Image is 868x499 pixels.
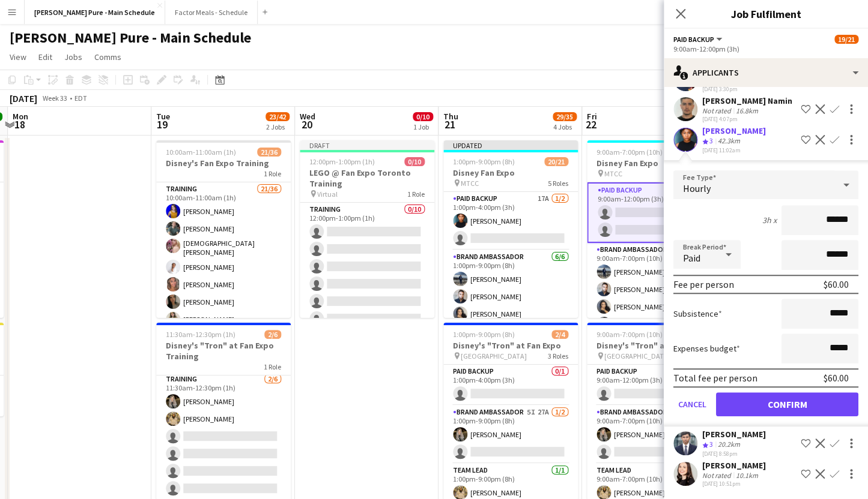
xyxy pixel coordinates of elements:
span: 2/4 [551,330,568,339]
div: 9:00am-12:00pm (3h) [673,44,858,53]
span: 11:30am-12:30pm (1h) [166,330,235,339]
button: Factor Meals - Schedule [165,1,258,24]
span: Wed [300,111,315,122]
span: 0/10 [413,112,433,121]
span: 20/21 [544,157,568,166]
span: 23/42 [266,112,290,121]
div: 16.8km [733,106,760,115]
span: 5 Roles [548,179,568,188]
span: 20 [298,118,315,131]
div: Draft [300,140,434,150]
button: Confirm [716,392,858,416]
span: Paid [683,252,700,264]
span: 22 [585,118,596,131]
div: [PERSON_NAME] Namin [702,95,792,106]
span: 1:00pm-9:00pm (8h) [453,330,515,339]
app-card-role: Brand Ambassador6/61:00pm-9:00pm (8h)[PERSON_NAME][PERSON_NAME][PERSON_NAME] [443,250,578,378]
div: 4 Jobs [553,122,576,131]
span: 10:00am-11:00am (1h) [166,148,236,157]
span: 1:00pm-9:00pm (8h) [453,157,515,166]
div: 42.3km [715,136,742,146]
span: MTCC [461,179,479,188]
button: Paid Backup [673,35,724,44]
app-card-role: Paid Backup17A1/21:00pm-4:00pm (3h)[PERSON_NAME] [443,192,578,250]
div: Total fee per person [673,372,757,384]
span: MTCC [604,169,622,178]
a: Jobs [59,49,87,65]
button: [PERSON_NAME] Pure - Main Schedule [25,1,165,24]
div: [PERSON_NAME] [702,125,766,136]
span: Comms [94,52,121,62]
div: [DATE] [10,92,37,104]
span: 12:00pm-1:00pm (1h) [309,157,375,166]
span: 3 Roles [548,351,568,360]
span: 21 [442,118,458,131]
app-card-role: Paid Backup0/19:00am-12:00pm (3h) [587,365,721,405]
div: $60.00 [824,278,849,290]
app-card-role: Brand Ambassador2I21A1/29:00am-7:00pm (10h)[PERSON_NAME] [587,405,721,464]
span: Fri [587,111,596,122]
div: $60.00 [824,372,849,384]
h3: Disney's "Tron" at Fan Expo [443,340,578,351]
span: Thu [443,111,458,122]
app-job-card: 9:00am-7:00pm (10h)19/21Disney Fan Expo MTCC5 RolesPaid Backup18A0/29:00am-12:00pm (3h) Brand Amb... [587,140,721,318]
div: [PERSON_NAME] [702,460,766,471]
div: 3h x [762,215,777,226]
app-card-role: Training0/1012:00pm-1:00pm (1h) [300,203,434,400]
app-job-card: Updated1:00pm-9:00pm (8h)20/21Disney Fan Expo MTCC5 RolesPaid Backup17A1/21:00pm-4:00pm (3h)[PERS... [443,140,578,318]
span: Week 33 [40,94,70,103]
h3: Disney's "Tron" at Fan Expo [587,340,721,351]
h3: LEGO @ Fan Expo Toronto Training [300,167,434,189]
app-card-role: Brand Ambassador5I27A1/21:00pm-9:00pm (8h)[PERSON_NAME] [443,405,578,464]
span: 1 Role [264,362,281,371]
h3: Job Fulfilment [664,6,868,22]
app-card-role: Paid Backup0/11:00pm-4:00pm (3h) [443,365,578,405]
div: 1 Job [413,122,432,131]
div: EDT [74,94,87,103]
span: 18 [11,118,28,131]
span: Hourly [683,182,711,194]
span: 2/6 [264,330,281,339]
span: Tue [156,111,170,122]
div: 20.2km [715,440,742,450]
div: [DATE] 3:30pm [702,85,766,93]
h3: Disney's Fan Expo Training [156,158,291,169]
div: Updated [443,140,578,150]
span: 1 Role [264,169,281,178]
app-job-card: Draft12:00pm-1:00pm (1h)0/10LEGO @ Fan Expo Toronto Training Virtual1 RoleTraining0/1012:00pm-1:0... [300,140,434,318]
a: View [5,49,31,65]
span: [GEOGRAPHIC_DATA] [461,351,527,360]
div: 10.1km [733,471,760,480]
span: 9:00am-7:00pm (10h) [596,148,663,157]
h1: [PERSON_NAME] Pure - Main Schedule [10,29,251,47]
div: [DATE] 8:58pm [702,450,766,458]
span: [GEOGRAPHIC_DATA] [604,351,670,360]
app-card-role: Brand Ambassador6/69:00am-7:00pm (10h)[PERSON_NAME][PERSON_NAME][PERSON_NAME] [587,243,721,371]
span: Jobs [64,52,82,62]
div: Not rated [702,471,733,480]
app-job-card: 10:00am-11:00am (1h)21/36Disney's Fan Expo Training1 RoleTraining21/3610:00am-11:00am (1h)[PERSON... [156,140,291,318]
label: Expenses budget [673,343,740,354]
span: 0/10 [404,157,425,166]
div: Not rated [702,106,733,115]
h3: Disney's "Tron" at Fan Expo Training [156,340,291,362]
label: Subsistence [673,308,722,319]
h3: Disney Fan Expo [443,167,578,178]
div: [DATE] 11:02am [702,146,766,154]
span: 3 [709,440,713,449]
div: [DATE] 10:51pm [702,480,766,488]
span: 1 Role [407,190,425,199]
div: 2 Jobs [266,122,289,131]
h3: Disney Fan Expo [587,158,721,169]
span: 29/35 [553,112,577,121]
span: 3 [709,136,713,145]
span: 19 [154,118,170,131]
button: Cancel [673,392,711,416]
app-card-role: Paid Backup18A0/29:00am-12:00pm (3h) [587,182,721,243]
span: 9:00am-7:00pm (10h) [596,330,663,339]
div: Applicants [664,58,868,87]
